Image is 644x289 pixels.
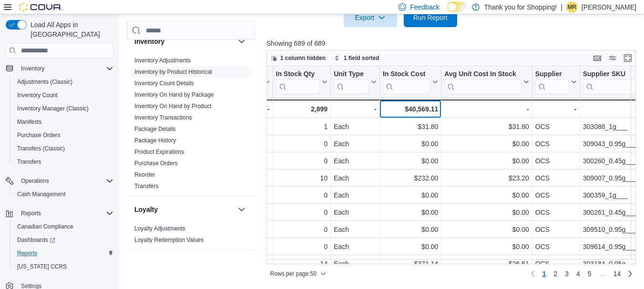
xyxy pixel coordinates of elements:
[13,130,113,141] span: Purchase Orders
[10,155,117,169] button: Transfers
[134,226,185,232] a: Loyalty Adjustments
[582,1,636,13] p: [PERSON_NAME]
[276,139,327,150] div: 0
[535,70,569,94] div: Supplier
[535,70,577,94] button: Supplier
[10,129,117,142] button: Purchase Orders
[134,138,176,144] a: Package History
[410,2,439,12] span: Feedback
[404,8,457,27] button: Run Report
[17,190,65,198] span: Cash Management
[535,139,577,150] div: OCS
[10,115,117,129] button: Manifests
[334,70,377,94] button: Unit Type
[10,260,117,273] button: [US_STATE] CCRS
[270,270,317,278] span: Rows per page : 50
[17,223,73,230] span: Canadian Compliance
[134,37,164,47] h3: Inventory
[134,103,211,110] a: Inventory On Hand by Product
[539,266,625,281] ul: Pagination for preceding grid
[444,224,529,236] div: $0.00
[334,70,369,94] div: Unit Type
[334,121,377,133] div: Each
[13,189,69,200] a: Cash Management
[561,1,562,13] p: |
[134,205,234,215] button: Loyalty
[330,52,383,64] button: 1 field sorted
[383,207,438,219] div: $0.00
[276,207,327,219] div: 0
[134,69,212,76] span: Inventory by Product Historical
[13,116,113,128] span: Manifests
[13,143,113,154] span: Transfers (Classic)
[276,224,327,236] div: 0
[344,8,397,27] button: Export
[276,103,327,115] div: 2,899
[17,236,55,244] span: Dashboards
[134,92,214,99] a: Inventory On Hand by Package
[610,266,625,281] a: Page 14 of 14
[383,241,438,253] div: $0.00
[553,269,557,279] span: 2
[134,58,191,64] a: Inventory Adjustments
[134,137,176,145] span: Package History
[334,224,377,236] div: Each
[13,90,61,101] a: Inventory Count
[134,171,155,179] span: Reorder
[276,259,327,270] div: 14
[134,149,184,156] span: Product Expirations
[134,80,194,88] span: Inventory Count Details
[17,175,53,187] button: Operations
[539,266,550,281] button: Page 1 of 14
[588,269,592,279] span: 5
[280,54,326,62] span: 1 column hidden
[21,209,41,217] span: Reports
[334,241,377,253] div: Each
[447,2,467,12] input: Dark Mode
[266,39,640,48] p: Showing 689 of 689
[613,269,621,279] span: 14
[17,78,72,86] span: Adjustments (Classic)
[134,160,178,168] span: Purchase Orders
[134,80,194,87] a: Inventory Count Details
[13,221,113,232] span: Canadian Compliance
[334,190,377,201] div: Each
[444,103,529,115] div: -
[10,89,117,102] button: Inventory Count
[527,268,539,279] button: Previous page
[13,76,113,88] span: Adjustments (Classic)
[444,173,529,184] div: $23.20
[13,234,59,246] a: Dashboards
[383,139,438,150] div: $0.00
[10,233,117,247] a: Dashboards
[592,52,603,64] button: Keyboard shortcuts
[266,268,330,279] button: Rows per page:50
[334,207,377,219] div: Each
[276,70,327,94] button: In Stock Qty
[535,241,577,253] div: OCS
[276,173,327,184] div: 10
[19,2,62,12] img: Cova
[134,183,158,190] a: Transfers
[383,259,438,270] div: $371.14
[444,241,529,253] div: $0.00
[542,269,546,279] span: 1
[576,269,580,279] span: 4
[447,12,448,12] span: Dark Mode
[622,52,634,64] button: Enter fullscreen
[276,241,327,253] div: 0
[484,1,557,13] p: Thank you for Shopping!
[17,63,113,74] span: Inventory
[444,70,521,94] div: Avg Unit Cost In Stock
[334,70,369,79] div: Unit Type
[535,156,577,167] div: OCS
[17,208,113,219] span: Reports
[267,52,329,64] button: 1 column hidden
[561,266,572,281] a: Page 3 of 14
[134,37,234,47] button: Inventory
[134,225,185,233] span: Loyalty Adjustments
[334,173,377,184] div: Each
[236,204,247,216] button: Loyalty
[13,261,71,272] a: [US_STATE] CCRS
[10,188,117,201] button: Cash Management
